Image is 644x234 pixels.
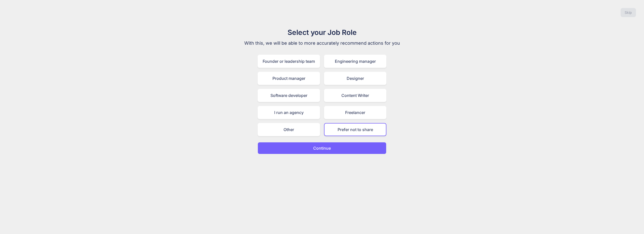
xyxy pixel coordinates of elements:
button: Continue [258,142,386,154]
div: Product manager [258,72,320,85]
h1: Select your Job Role [237,27,407,38]
div: Designer [324,72,386,85]
button: Skip [621,8,636,17]
div: Prefer not to share [324,123,386,136]
div: Freelancer [324,106,386,119]
p: With this, we will be able to more accurately recommend actions for you [237,40,407,47]
div: Content Writer [324,89,386,102]
p: Continue [313,145,331,151]
div: Other [258,123,320,136]
div: Engineering manager [324,55,386,68]
div: Software developer [258,89,320,102]
div: I run an agency [258,106,320,119]
div: Founder or leadership team [258,55,320,68]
